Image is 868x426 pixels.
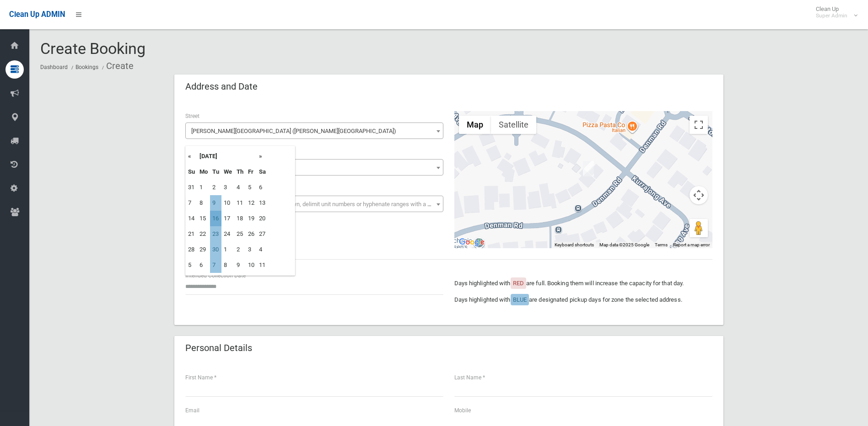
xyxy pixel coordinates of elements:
[40,64,68,70] a: Dashboard
[246,242,257,257] td: 3
[234,180,246,195] td: 4
[210,195,221,211] td: 9
[210,211,221,226] td: 16
[9,10,65,19] span: Clean Up ADMIN
[185,122,443,139] span: Denman Road (GEORGES HALL 2198)
[186,195,197,211] td: 7
[174,339,263,357] header: Personal Details
[197,180,210,195] td: 1
[197,226,210,242] td: 22
[257,180,268,195] td: 6
[257,226,268,242] td: 27
[210,242,221,257] td: 30
[221,211,234,226] td: 17
[210,257,221,273] td: 7
[188,125,441,138] span: Denman Road (GEORGES HALL 2198)
[197,211,210,226] td: 15
[221,180,234,195] td: 3
[454,294,712,305] p: Days highlighted with are designated pickup days for zone the selected address.
[655,242,668,247] a: Terms (opens in new tab)
[246,180,257,195] td: 5
[257,257,268,273] td: 11
[673,242,710,247] a: Report a map error
[457,236,487,248] a: Open this area in Google Maps (opens a new window)
[246,211,257,226] td: 19
[257,149,268,164] th: »
[257,242,268,257] td: 4
[257,164,268,180] th: Sa
[583,161,594,176] div: 95 Denman Road, GEORGES HALL NSW 2198
[454,278,712,289] p: Days highlighted with are full. Booking them will increase the capacity for that day.
[75,64,98,70] a: Bookings
[40,39,146,58] span: Create Booking
[246,257,257,273] td: 10
[191,201,447,208] span: Select the unit number from the dropdown, delimit unit numbers or hyphenate ranges with a comma
[174,78,269,96] header: Address and Date
[100,58,134,75] li: Create
[197,257,210,273] td: 6
[555,242,594,248] button: Keyboard shortcuts
[513,296,527,303] span: BLUE
[221,242,234,257] td: 1
[491,116,536,134] button: Show satellite imagery
[246,195,257,211] td: 12
[599,242,649,247] span: Map data ©2025 Google
[197,149,257,164] th: [DATE]
[186,211,197,226] td: 14
[246,226,257,242] td: 26
[513,280,524,287] span: RED
[234,211,246,226] td: 18
[816,12,847,19] small: Super Admin
[221,257,234,273] td: 8
[459,116,491,134] button: Show street map
[257,195,268,211] td: 13
[246,164,257,180] th: Fr
[234,226,246,242] td: 25
[197,164,210,180] th: Mo
[188,161,441,174] span: 95
[186,257,197,273] td: 5
[690,219,708,237] button: Drag Pegman onto the map to open Street View
[197,242,210,257] td: 29
[234,164,246,180] th: Th
[234,242,246,257] td: 2
[690,186,708,204] button: Map camera controls
[210,226,221,242] td: 23
[197,195,210,211] td: 8
[186,242,197,257] td: 28
[221,164,234,180] th: We
[185,159,443,176] span: 95
[811,5,857,19] span: Clean Up
[210,164,221,180] th: Tu
[690,116,708,134] button: Toggle fullscreen view
[257,211,268,226] td: 20
[221,195,234,211] td: 10
[234,257,246,273] td: 9
[186,180,197,195] td: 31
[457,236,487,248] img: Google
[186,164,197,180] th: Su
[210,180,221,195] td: 2
[186,149,197,164] th: «
[221,226,234,242] td: 24
[234,195,246,211] td: 11
[186,226,197,242] td: 21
